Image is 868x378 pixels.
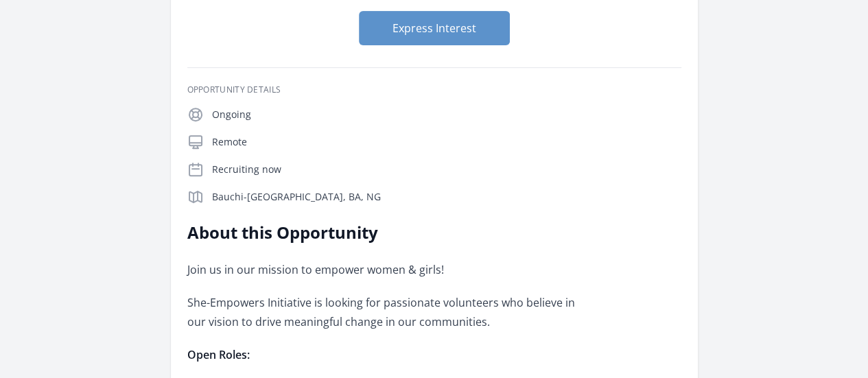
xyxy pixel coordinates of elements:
[187,293,589,331] p: She-Empowers Initiative is looking for passionate volunteers who believe in our vision to drive m...
[212,108,681,121] p: Ongoing
[187,84,681,95] h3: Opportunity Details
[359,11,510,45] button: Express Interest
[212,190,681,204] p: Bauchi-[GEOGRAPHIC_DATA], BA, NG
[187,260,589,279] p: Join us in our mission to empower women & girls!
[212,163,681,176] p: Recruiting now
[187,347,250,362] strong: Open Roles:
[187,222,589,244] h2: About this Opportunity
[212,135,681,149] p: Remote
